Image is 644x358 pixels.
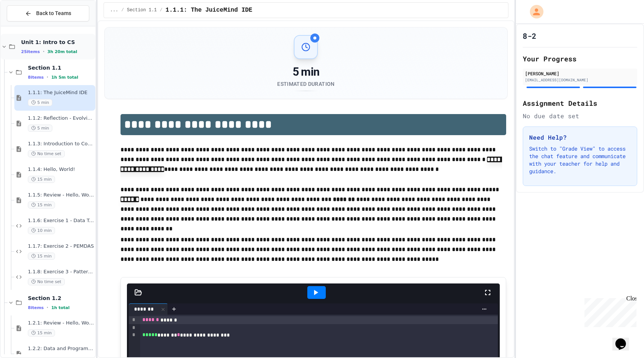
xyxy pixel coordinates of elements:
[277,80,334,88] div: Estimated Duration
[3,3,52,48] div: Chat with us now!Close
[28,201,55,209] span: 15 min
[28,269,94,275] span: 1.1.8: Exercise 3 - Pattern Display Challenge
[525,70,635,77] div: [PERSON_NAME]
[28,90,94,96] span: 1.1.1: The JuiceMind IDE
[36,9,71,17] span: Back to Teams
[21,49,40,54] span: 25 items
[160,7,162,13] span: /
[523,53,637,64] h2: Your Progress
[28,227,55,234] span: 10 min
[523,98,637,108] h2: Assignment Details
[525,77,635,83] div: [EMAIL_ADDRESS][DOMAIN_NAME]
[110,7,118,13] span: ...
[28,125,52,132] span: 5 min
[28,166,94,173] span: 1.1.4: Hello, World!
[28,75,44,80] span: 8 items
[121,7,124,13] span: /
[28,305,44,310] span: 8 items
[28,141,94,147] span: 1.1.3: Introduction to Computer Science
[612,328,636,350] iframe: chat widget
[28,176,55,183] span: 15 min
[7,5,89,21] button: Back to Teams
[166,6,252,15] span: 1.1.1: The JuiceMind IDE
[28,218,94,224] span: 1.1.6: Exercise 1 - Data Types
[28,295,94,302] span: Section 1.2
[28,150,65,157] span: No time set
[28,346,94,352] span: 1.2.2: Data and Programming
[277,65,334,79] div: 5 min
[28,99,52,106] span: 5 min
[51,75,78,80] span: 1h 5m total
[523,30,536,41] h1: 8-2
[581,295,636,327] iframe: chat widget
[47,49,77,54] span: 3h 20m total
[28,243,94,250] span: 1.1.7: Exercise 2 - PEMDAS
[28,320,94,326] span: 1.2.1: Review - Hello, World!
[28,115,94,122] span: 1.1.2: Reflection - Evolving Technology
[28,64,94,71] span: Section 1.1
[28,329,55,337] span: 15 min
[47,305,48,311] span: •
[43,49,44,55] span: •
[529,133,631,142] h3: Need Help?
[47,74,48,80] span: •
[28,278,65,285] span: No time set
[522,3,545,20] div: My Account
[28,192,94,198] span: 1.1.5: Review - Hello, World!
[28,253,55,260] span: 15 min
[523,111,637,120] div: No due date set
[127,7,157,13] span: Section 1.1
[51,305,70,310] span: 1h total
[529,145,631,175] p: Switch to "Grade View" to access the chat feature and communicate with your teacher for help and ...
[21,39,94,46] span: Unit 1: Intro to CS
